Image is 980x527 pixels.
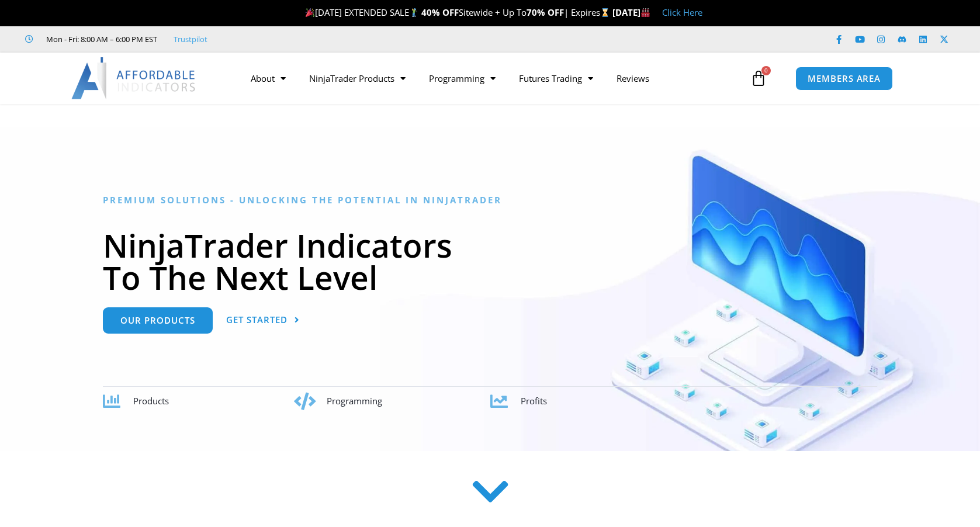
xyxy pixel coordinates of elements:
a: MEMBERS AREA [795,67,893,91]
span: Mon - Fri: 8:00 AM – 6:00 PM EST [43,32,157,46]
img: ⌛ [601,8,610,17]
span: Profits [521,395,547,407]
img: 🏭 [641,8,650,17]
a: Futures Trading [507,65,605,92]
a: 0 [733,61,784,95]
a: Reviews [605,65,661,92]
a: Our Products [103,307,213,334]
a: Trustpilot [174,32,207,46]
nav: Menu [239,65,747,92]
span: Get Started [226,315,288,324]
strong: 40% OFF [421,6,459,18]
img: 🎉 [306,8,314,17]
strong: [DATE] [612,6,650,18]
span: 0 [761,66,771,75]
span: [DATE] EXTENDED SALE Sitewide + Up To | Expires [303,6,612,18]
h1: NinjaTrader Indicators To The Next Level [103,229,877,293]
span: Programming [327,395,382,407]
a: NinjaTrader Products [297,65,417,92]
span: Products [133,395,169,407]
img: LogoAI | Affordable Indicators – NinjaTrader [71,57,197,99]
span: MEMBERS AREA [808,74,881,83]
img: 🏌️‍♂️ [410,8,418,17]
a: Programming [417,65,507,92]
a: Click Here [662,6,702,18]
a: About [239,65,297,92]
a: Get Started [226,307,300,334]
span: Our Products [120,316,195,325]
strong: 70% OFF [527,6,564,18]
h6: Premium Solutions - Unlocking the Potential in NinjaTrader [103,195,877,206]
